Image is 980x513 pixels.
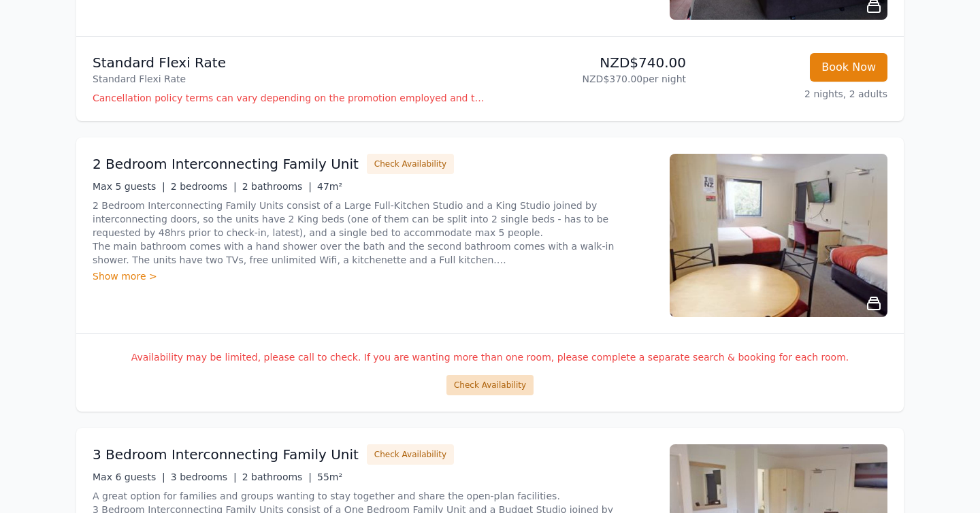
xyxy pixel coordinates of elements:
[93,72,485,86] p: Standard Flexi Rate
[171,471,237,482] span: 3 bedrooms |
[93,91,485,105] p: Cancellation policy terms can vary depending on the promotion employed and the time of stay of th...
[93,181,165,192] span: Max 5 guests |
[93,269,653,283] div: Show more >
[93,350,887,364] p: Availability may be limited, please call to check. If you are wanting more than one room, please ...
[93,445,359,464] h3: 3 Bedroom Interconnecting Family Unit
[810,53,887,82] button: Book Now
[317,181,342,192] span: 47m²
[495,53,686,72] p: NZD$740.00
[697,87,887,101] p: 2 nights, 2 adults
[242,471,312,482] span: 2 bathrooms |
[171,181,237,192] span: 2 bedrooms |
[446,375,534,395] button: Check Availability
[242,181,312,192] span: 2 bathrooms |
[93,199,653,267] p: 2 Bedroom Interconnecting Family Units consist of a Large Full-Kitchen Studio and a King Studio j...
[495,72,686,86] p: NZD$370.00 per night
[93,53,485,72] p: Standard Flexi Rate
[93,154,359,173] h3: 2 Bedroom Interconnecting Family Unit
[93,471,165,482] span: Max 6 guests |
[367,154,454,174] button: Check Availability
[317,471,342,482] span: 55m²
[367,444,454,465] button: Check Availability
